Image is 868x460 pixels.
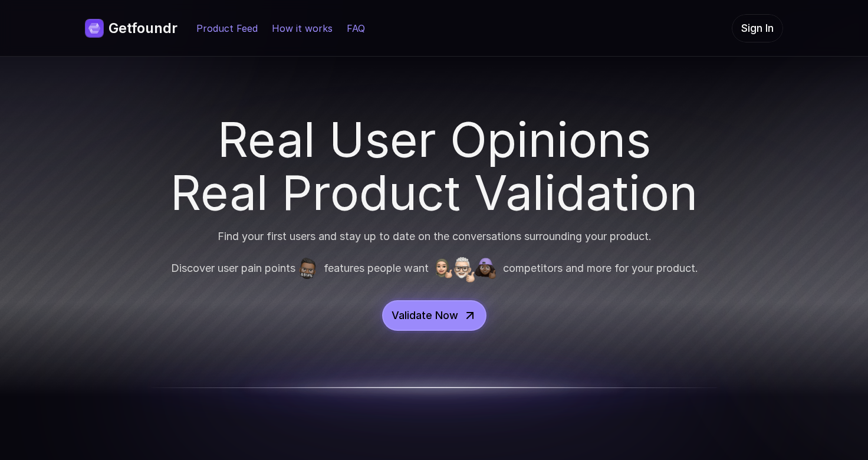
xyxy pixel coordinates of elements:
p: Getfoundr [108,19,177,38]
a: Getfoundr [85,19,177,38]
a: Sign In [732,14,783,42]
p: Sign In [741,21,774,36]
a: How it works [272,22,333,34]
a: FAQ [347,22,365,34]
a: Product Feed [196,22,258,34]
